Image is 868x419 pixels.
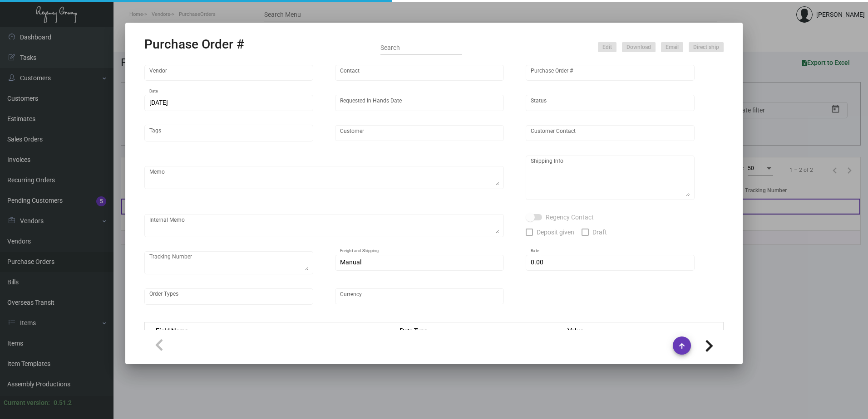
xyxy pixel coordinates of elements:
button: Download [622,42,656,52]
span: Manual [340,258,361,266]
th: Data Type [390,322,558,338]
div: 0.51.2 [54,398,72,408]
span: Regency Contact [546,212,594,223]
span: Draft [592,227,607,238]
span: Edit [602,44,612,51]
button: Direct ship [689,42,724,52]
h2: Purchase Order # [144,37,244,52]
span: Direct ship [693,44,719,51]
span: Download [626,44,651,51]
button: Edit [598,42,616,52]
th: Field Name [145,322,391,338]
button: Email [661,42,683,52]
div: Current version: [4,398,50,408]
span: Email [666,44,679,51]
th: Value [558,322,723,338]
span: Deposit given [537,227,574,238]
